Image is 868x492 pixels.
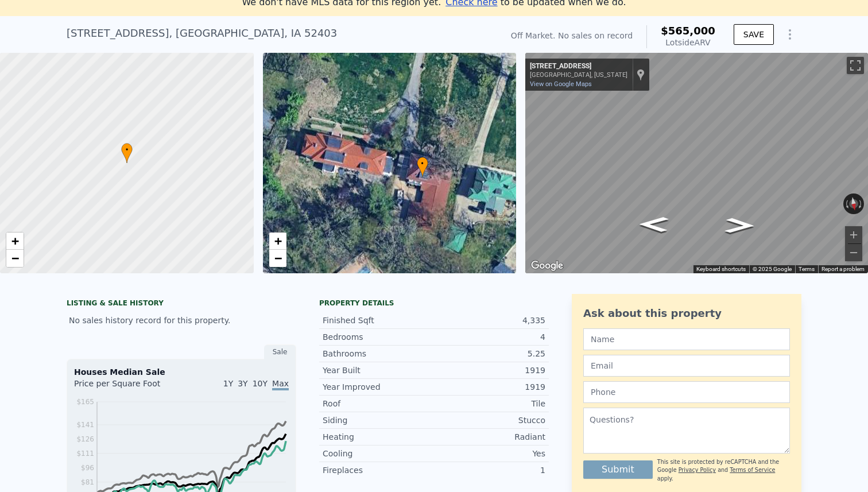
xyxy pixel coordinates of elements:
[530,80,592,88] a: View on Google Maps
[274,251,281,265] span: −
[525,53,868,273] div: Map
[274,234,281,248] span: +
[272,379,289,390] span: Max
[67,25,337,41] div: [STREET_ADDRESS] , [GEOGRAPHIC_DATA] , IA 52403
[121,145,133,155] span: •
[11,251,19,265] span: −
[434,365,545,376] div: 1919
[323,365,434,376] div: Year Built
[661,37,715,48] div: Lotside ARV
[264,344,296,359] div: Sale
[417,157,428,177] div: •
[238,379,247,388] span: 3Y
[821,266,865,272] a: Report a problem
[223,379,233,388] span: 1Y
[323,414,434,426] div: Siding
[434,414,545,426] div: Stucco
[323,398,434,409] div: Roof
[434,464,545,476] div: 1
[845,226,862,243] button: Zoom in
[269,250,286,267] a: Zoom out
[121,143,133,163] div: •
[74,378,181,396] div: Price per Square Foot
[74,366,289,378] div: Houses Median Sale
[434,315,545,326] div: 4,335
[81,478,94,486] tspan: $81
[81,464,94,472] tspan: $96
[434,381,545,393] div: 1919
[76,421,94,429] tspan: $141
[528,258,566,273] a: Open this area in Google Maps (opens a new window)
[323,431,434,443] div: Heating
[626,213,681,235] path: Go East, Grande Ave SE
[845,244,862,261] button: Zoom out
[696,265,746,273] button: Keyboard shortcuts
[528,258,566,273] img: Google
[323,381,434,393] div: Year Improved
[583,460,653,479] button: Submit
[434,448,545,459] div: Yes
[67,310,296,331] div: No sales history record for this property.
[843,193,850,214] button: Rotate counterclockwise
[434,398,545,409] div: Tile
[319,299,549,308] div: Property details
[323,331,434,343] div: Bedrooms
[323,348,434,359] div: Bathrooms
[778,23,801,46] button: Show Options
[858,193,865,214] button: Rotate clockwise
[511,30,633,41] div: Off Market. No sales on record
[76,398,94,406] tspan: $165
[799,266,815,272] a: Terms (opens in new tab)
[253,379,268,388] span: 10Y
[734,24,774,45] button: SAVE
[530,62,627,71] div: [STREET_ADDRESS]
[6,233,24,250] a: Zoom in
[76,450,94,458] tspan: $111
[417,158,428,169] span: •
[657,458,790,483] div: This site is protected by reCAPTCHA and the Google and apply.
[661,25,715,37] span: $565,000
[323,315,434,326] div: Finished Sqft
[712,214,767,237] path: Go West, Grande Ave SE
[323,464,434,476] div: Fireplaces
[637,68,645,81] a: Show location on map
[11,234,19,248] span: +
[434,431,545,443] div: Radiant
[525,53,868,273] div: Street View
[847,57,864,74] button: Toggle fullscreen view
[67,299,296,310] div: LISTING & SALE HISTORY
[76,435,94,443] tspan: $126
[730,467,775,473] a: Terms of Service
[6,250,24,267] a: Zoom out
[753,266,792,272] span: © 2025 Google
[323,448,434,459] div: Cooling
[530,71,627,79] div: [GEOGRAPHIC_DATA], [US_STATE]
[434,331,545,343] div: 4
[269,233,286,250] a: Zoom in
[847,193,859,215] button: Reset the view
[583,328,790,350] input: Name
[583,305,790,321] div: Ask about this property
[583,355,790,377] input: Email
[434,348,545,359] div: 5.25
[583,381,790,403] input: Phone
[679,467,716,473] a: Privacy Policy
